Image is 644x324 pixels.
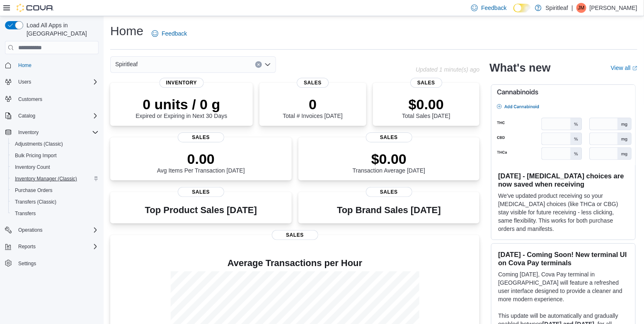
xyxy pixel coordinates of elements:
span: Adjustments (Classic) [15,141,63,147]
a: Feedback [148,25,190,42]
h3: [DATE] - Coming Soon! New terminal UI on Cova Pay terminals [498,250,629,267]
span: Reports [15,242,99,252]
span: Users [15,77,99,87]
button: Home [2,59,102,71]
div: Total # Invoices [DATE] [283,96,342,119]
span: Purchase Orders [15,187,53,194]
a: View allExternal link [611,65,637,71]
a: Home [15,60,35,70]
div: Transaction Average [DATE] [353,151,426,174]
span: Inventory [18,129,39,136]
div: Total Sales [DATE] [402,96,450,119]
p: $0.00 [402,96,450,113]
span: Home [18,62,31,69]
h3: [DATE] - [MEDICAL_DATA] choices are now saved when receiving [498,172,629,188]
span: Home [15,60,99,70]
span: Sales [366,187,412,197]
span: Transfers [12,209,99,218]
span: Catalog [15,111,99,121]
nav: Complex example [5,56,99,291]
button: Reports [15,242,39,252]
button: Inventory Manager (Classic) [8,173,102,185]
span: Purchase Orders [12,185,99,195]
p: [PERSON_NAME] [590,3,637,13]
p: | [571,3,573,13]
button: Catalog [15,111,39,121]
span: Bulk Pricing Import [12,151,99,161]
span: Settings [18,260,36,267]
svg: External link [632,66,637,71]
div: Jessica M [576,3,586,13]
p: Coming [DATE], Cova Pay terminal in [GEOGRAPHIC_DATA] will feature a refreshed user interface des... [498,270,629,303]
p: $0.00 [353,151,426,167]
button: Catalog [2,110,102,122]
span: Feedback [162,29,187,38]
button: Settings [2,257,102,269]
span: Transfers [15,210,36,217]
span: Customers [15,94,99,104]
span: Transfers (Classic) [15,199,56,205]
span: Transfers (Classic) [12,197,99,207]
button: Open list of options [264,61,271,68]
p: 0 units / 0 g [136,96,227,113]
a: Inventory Count [12,162,53,172]
h1: Home [110,23,143,39]
span: Inventory [160,78,204,88]
span: Feedback [481,4,506,12]
button: Customers [2,93,102,105]
button: Users [15,77,34,87]
a: Purchase Orders [12,185,56,195]
span: Operations [18,227,43,233]
span: Settings [15,258,99,269]
h4: Average Transactions per Hour [117,258,473,268]
button: Purchase Orders [8,185,102,196]
a: Inventory Manager (Classic) [12,174,80,184]
span: Inventory [15,127,99,137]
button: Transfers (Classic) [8,196,102,208]
span: Sales [366,132,412,142]
div: Expired or Expiring in Next 30 Days [136,96,227,119]
img: Cova [17,4,54,12]
span: Dark Mode [513,12,514,13]
button: Inventory Count [8,161,102,173]
button: Reports [2,241,102,252]
span: Load All Apps in [GEOGRAPHIC_DATA] [23,21,99,38]
span: Catalog [18,113,35,119]
span: Inventory Manager (Classic) [12,174,99,184]
a: Bulk Pricing Import [12,151,60,161]
span: Operations [15,225,99,235]
span: Reports [18,243,36,250]
a: Customers [15,94,46,104]
h2: What's new [489,61,550,74]
span: Bulk Pricing Import [15,152,57,159]
span: Sales [178,187,224,197]
button: Inventory [15,127,42,137]
button: Inventory [2,127,102,138]
button: Users [2,76,102,88]
p: Spiritleaf [546,3,568,13]
span: Inventory Count [15,164,50,170]
span: Spiritleaf [115,59,138,69]
span: Sales [297,78,329,88]
p: 0.00 [157,151,245,167]
span: Sales [178,132,224,142]
a: Adjustments (Classic) [12,139,66,149]
p: We've updated product receiving so your [MEDICAL_DATA] choices (like THCa or CBG) stay visible fo... [498,192,629,233]
button: Transfers [8,208,102,219]
span: Users [18,79,31,85]
a: Settings [15,259,39,269]
h3: Top Product Sales [DATE] [145,205,257,215]
h3: Top Brand Sales [DATE] [337,205,441,215]
p: Updated 1 minute(s) ago [416,66,479,73]
span: JM [578,3,585,13]
button: Bulk Pricing Import [8,150,102,161]
p: 0 [283,96,342,113]
button: Adjustments (Classic) [8,138,102,150]
span: Sales [410,78,442,88]
div: Avg Items Per Transaction [DATE] [157,151,245,174]
input: Dark Mode [513,4,531,12]
span: Inventory Manager (Classic) [15,175,77,182]
a: Transfers (Classic) [12,197,60,207]
button: Operations [2,224,102,236]
button: Clear input [255,61,262,68]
